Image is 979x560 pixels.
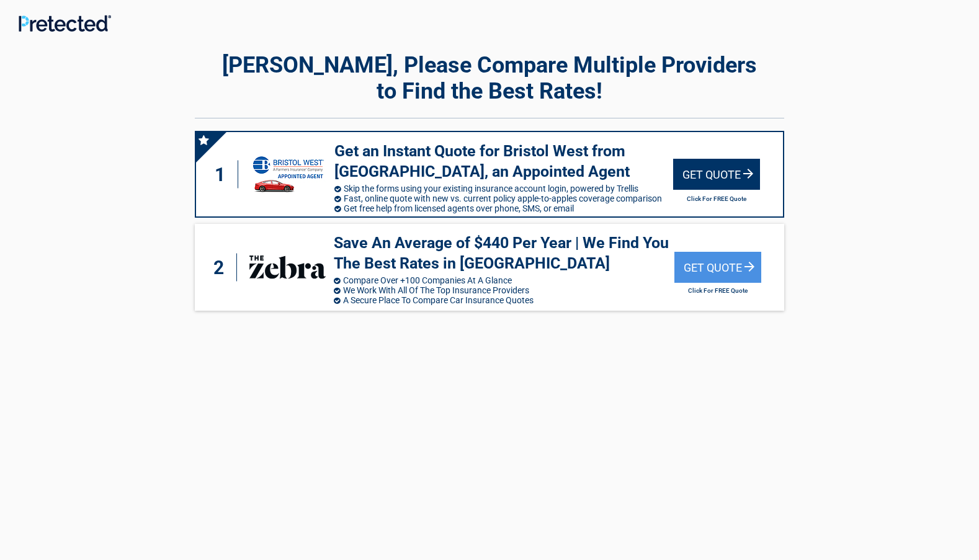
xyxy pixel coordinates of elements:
[334,141,673,182] h3: Get an Instant Quote for Bristol West from [GEOGRAPHIC_DATA], an Appointed Agent
[334,233,674,273] h3: Save An Average of $440 Per Year | We Find You The Best Rates in [GEOGRAPHIC_DATA]
[207,254,237,282] div: 2
[19,15,111,32] img: Main Logo
[334,275,674,285] li: Compare Over +100 Companies At A Glance
[208,161,238,189] div: 1
[673,195,760,202] h2: Click For FREE Quote
[674,287,761,294] h2: Click For FREE Quote
[334,295,674,305] li: A Secure Place To Compare Car Insurance Quotes
[248,248,328,287] img: thezebra's logo
[195,52,784,104] h2: [PERSON_NAME], Please Compare Multiple Providers to Find the Best Rates!
[674,252,761,283] div: Get Quote
[334,193,673,203] li: Fast, online quote with new vs. current policy apple-to-apples coverage comparison
[334,285,674,295] li: We Work With All Of The Top Insurance Providers
[334,203,673,213] li: Get free help from licensed agents over phone, SMS, or email
[251,153,326,195] img: savvy's logo
[673,159,760,190] div: Get Quote
[334,184,673,193] li: Skip the forms using your existing insurance account login, powered by Trellis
